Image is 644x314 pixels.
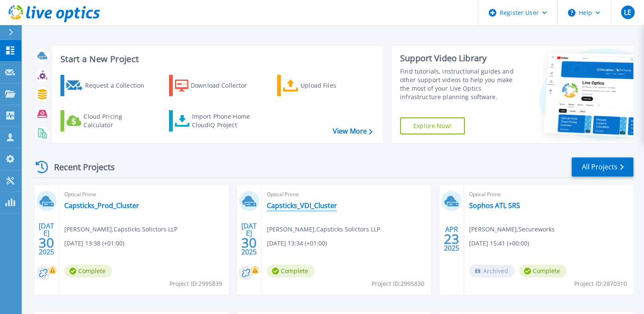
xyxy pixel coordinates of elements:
div: [DATE] 2025 [38,223,54,254]
span: [PERSON_NAME] , Secureworks [469,225,555,234]
span: Complete [64,265,112,277]
span: [DATE] 15:41 (+00:00) [469,239,529,248]
span: Complete [519,265,567,277]
div: Import Phone Home CloudIQ Project [192,112,258,129]
span: [PERSON_NAME] , Capsticks Solictors LLP [64,225,177,234]
div: [DATE] 2025 [241,223,257,254]
div: APR 2025 [444,223,460,254]
h3: Start a New Project [60,54,372,64]
span: Project ID: 2995839 [169,279,222,288]
span: Optical Prime [64,190,223,199]
span: LE [624,9,631,16]
span: 23 [444,235,459,243]
span: Archived [469,265,515,277]
div: Cloud Pricing Calculator [83,112,152,129]
div: Request a Collection [85,77,153,94]
span: Project ID: 2870310 [574,279,627,288]
span: Optical Prime [267,190,426,199]
span: Project ID: 2995830 [372,279,424,288]
a: Download Collector [169,75,264,96]
div: Upload Files [301,77,369,94]
span: [DATE] 13:34 (+01:00) [267,239,327,248]
div: Download Collector [191,77,259,94]
div: Find tutorials, instructional guides and other support videos to help you make the most of your L... [400,67,521,101]
span: [DATE] 13:38 (+01:00) [64,239,124,248]
div: Recent Projects [33,157,126,177]
span: Optical Prime [469,190,628,199]
span: [PERSON_NAME] , Capsticks Solictors LLP [267,225,380,234]
a: Capsticks_VDI_Cluster [267,201,337,210]
a: Request a Collection [60,75,155,96]
span: 30 [241,239,257,246]
span: 30 [39,239,54,246]
a: Upload Files [277,75,372,96]
a: Explore Now! [400,117,465,134]
div: Support Video Library [400,53,521,64]
a: Sophos ATL SRS [469,201,520,210]
span: Complete [267,265,315,277]
a: All Projects [572,157,633,177]
a: Cloud Pricing Calculator [60,110,155,131]
a: View More [333,127,372,135]
a: Capsticks_Prod_Cluster [64,201,139,210]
